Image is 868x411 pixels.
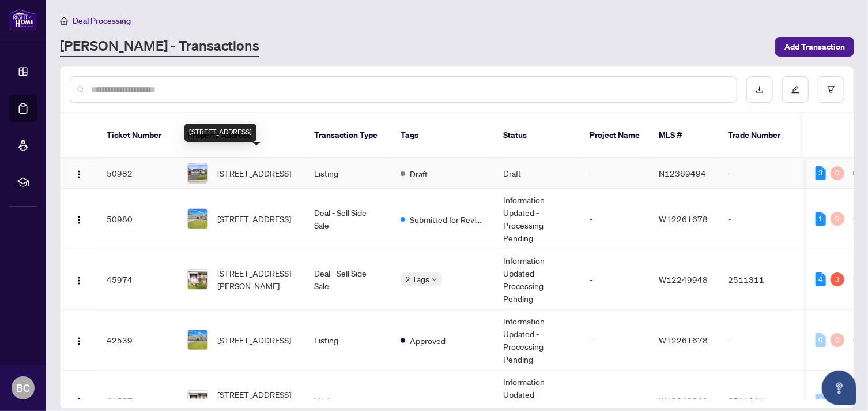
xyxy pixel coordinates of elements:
th: Tags [391,113,494,158]
td: 50982 [97,158,178,189]
span: W12249948 [659,274,708,285]
th: Status [494,113,580,158]
span: Submitted for Review [410,213,485,226]
img: Logo [74,337,84,346]
td: 42539 [97,310,178,371]
td: Listing [305,158,391,189]
img: Logo [74,170,84,179]
div: 0 [831,333,844,347]
img: logo [9,9,37,30]
span: W12261678 [659,335,708,345]
img: thumbnail-img [188,391,207,410]
span: Deal Processing [73,16,131,26]
img: Logo [74,215,84,225]
th: Transaction Type [305,113,391,158]
div: 0 [831,166,844,180]
th: Ticket Number [97,113,178,158]
div: 0 [816,394,826,408]
span: Approved [410,334,446,347]
img: thumbnail-img [188,209,207,229]
td: Information Updated - Processing Pending [494,310,580,371]
td: Information Updated - Processing Pending [494,249,580,310]
img: Logo [74,397,84,406]
td: 50980 [97,189,178,249]
span: download [756,85,764,94]
td: 2511311 [719,249,799,310]
td: Listing [305,310,391,371]
div: [STREET_ADDRESS] [184,124,256,142]
img: thumbnail-img [188,330,207,350]
div: 4 [816,272,826,286]
span: N12369494 [659,168,706,178]
span: Approved [410,395,446,408]
span: edit [791,85,799,94]
button: Open asap [822,371,856,405]
div: 0 [816,333,826,347]
button: Logo [70,391,88,410]
td: - [580,189,650,249]
div: 3 [831,272,844,286]
span: down [432,277,437,282]
td: - [580,158,650,189]
span: W12249948 [659,395,708,406]
th: MLS # [650,113,719,158]
span: [STREET_ADDRESS] [217,212,291,225]
span: 2 Tags [405,272,429,286]
th: Trade Number [719,113,799,158]
td: - [719,189,799,249]
div: 0 [831,212,844,226]
button: Add Transaction [775,37,854,57]
span: [STREET_ADDRESS] [217,334,291,346]
td: - [580,249,650,310]
td: - [580,310,650,371]
img: thumbnail-img [188,163,207,183]
th: Property Address [178,113,305,158]
td: Draft [494,158,580,189]
td: Information Updated - Processing Pending [494,189,580,249]
td: 45974 [97,249,178,310]
td: Deal - Sell Side Sale [305,189,391,249]
button: Logo [70,331,88,349]
span: [STREET_ADDRESS] [217,167,291,180]
button: download [746,76,773,103]
span: BC [16,380,30,396]
span: Add Transaction [784,38,845,56]
button: edit [782,76,809,103]
span: W12261678 [659,214,708,224]
td: - [719,158,799,189]
span: Draft [410,167,428,180]
div: 3 [816,166,826,180]
td: - [719,310,799,371]
button: filter [818,76,844,103]
img: thumbnail-img [188,270,207,289]
button: Logo [70,270,88,289]
span: filter [827,85,835,94]
th: Project Name [580,113,650,158]
div: 1 [816,212,826,226]
td: Deal - Sell Side Sale [305,249,391,310]
button: Logo [70,164,88,182]
span: home [60,17,68,25]
button: Logo [70,210,88,228]
span: [STREET_ADDRESS][PERSON_NAME] [217,267,296,292]
a: [PERSON_NAME] - Transactions [60,36,259,57]
img: Logo [74,276,84,285]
